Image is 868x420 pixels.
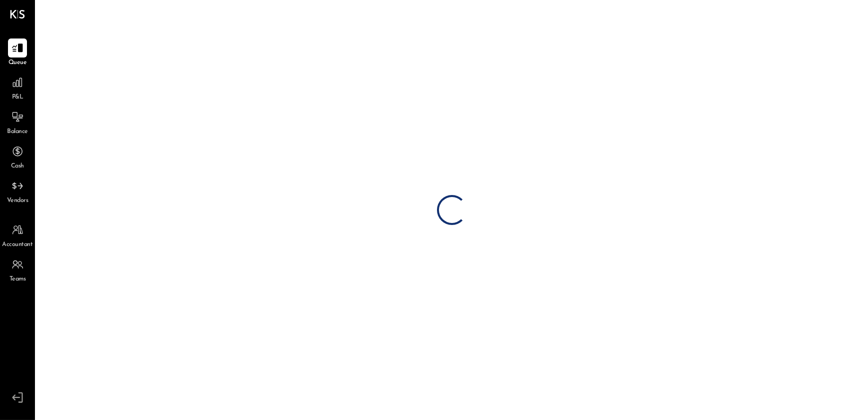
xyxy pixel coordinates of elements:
[11,162,24,171] span: Cash
[0,176,34,205] a: Vendors
[0,107,34,136] a: Balance
[0,73,34,102] a: P&L
[7,196,28,205] span: Vendors
[8,58,27,67] span: Queue
[2,240,33,249] span: Accountant
[0,142,34,171] a: Cash
[12,93,23,102] span: P&L
[9,275,26,284] span: Teams
[0,220,34,249] a: Accountant
[0,38,34,67] a: Queue
[7,127,28,136] span: Balance
[0,255,34,284] a: Teams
